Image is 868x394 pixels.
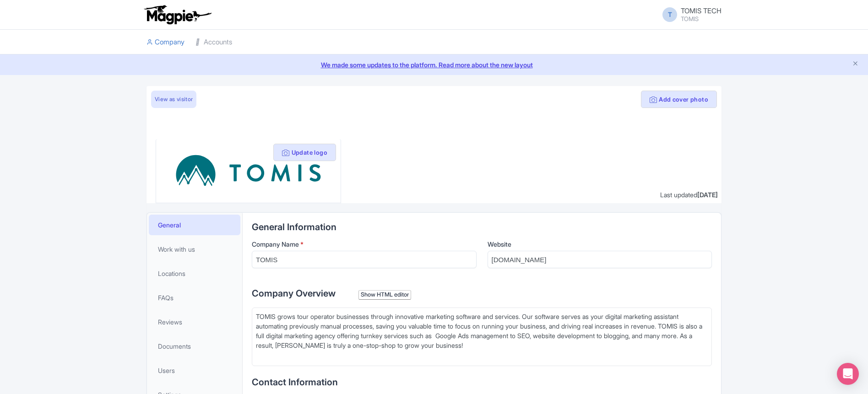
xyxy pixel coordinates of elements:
span: Company Name [252,240,299,248]
span: Website [488,240,511,248]
div: Last updated [660,190,718,200]
a: Work with us [149,239,240,259]
span: Work with us [158,244,195,254]
a: We made some updates to the platform. Read more about the new layout [5,60,863,70]
a: Reviews [149,312,240,332]
a: Users [149,360,240,381]
a: Company [146,30,184,55]
button: Update logo [273,144,336,161]
span: Documents [158,341,191,351]
span: General [158,220,181,230]
span: T [662,7,677,22]
span: Reviews [158,317,182,327]
div: TOMIS grows tour operator businesses through innovative marketing software and services. Our soft... [256,312,708,360]
span: FAQs [158,293,174,302]
h2: Contact Information [252,377,712,387]
a: Documents [149,336,240,356]
small: TOMIS [681,16,722,22]
span: [DATE] [697,191,718,199]
span: Locations [158,269,185,278]
h2: General Information [252,222,712,232]
a: T TOMIS TECH TOMIS [657,7,722,22]
div: Show HTML editor [358,290,411,300]
a: Accounts [195,30,232,55]
span: Users [158,366,175,375]
a: FAQs [149,287,240,308]
button: Close announcement [852,59,859,70]
button: Add cover photo [641,91,717,108]
span: TOMIS TECH [681,6,722,15]
div: Open Intercom Messenger [837,363,859,385]
a: General [149,215,240,235]
span: Company Overview [252,288,336,299]
a: View as visitor [151,91,196,108]
a: Locations [149,263,240,284]
img: mkc4s83yydzziwnmdm8f.svg [174,146,322,195]
img: logo-ab69f6fb50320c5b225c76a69d11143b.png [142,5,213,25]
